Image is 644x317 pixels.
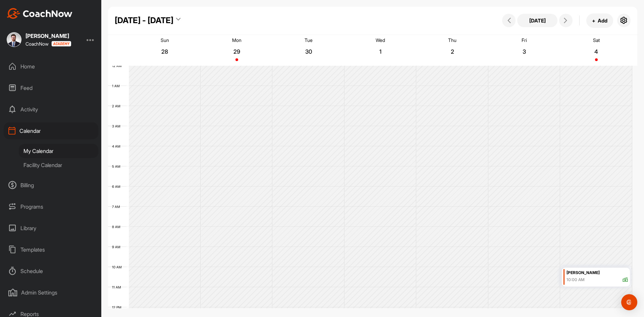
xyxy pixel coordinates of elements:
div: Feed [4,80,98,96]
div: [PERSON_NAME] [567,269,628,277]
div: My Calendar [19,144,98,158]
div: Open Intercom Messenger [621,294,637,310]
p: 30 [303,48,315,55]
p: 4 [590,48,602,55]
div: 2 AM [108,104,127,108]
p: 2 [446,48,459,55]
div: 5 AM [108,164,127,168]
span: + [592,17,595,24]
a: September 29, 2025 [201,35,272,66]
div: 8 AM [108,225,127,229]
div: Admin Settings [4,284,98,301]
img: CoachNow acadmey [51,41,71,47]
p: Sat [593,37,600,43]
button: +Add [586,13,613,28]
div: Programs [4,198,98,215]
div: Schedule [4,263,98,279]
p: Thu [448,37,457,43]
p: Sun [161,37,169,43]
img: square_e790e108c59570db3f3493b0b4871125.jpg [7,32,21,47]
a: October 4, 2025 [560,35,632,66]
p: Fri [522,37,527,43]
div: 3 AM [108,124,127,128]
p: Tue [305,37,313,43]
div: Billing [4,177,98,194]
p: 1 [374,48,386,55]
div: 1 AM [108,84,126,88]
p: 29 [231,48,243,55]
img: CoachNow [7,8,72,19]
div: 4 AM [108,144,127,148]
div: 6 AM [108,184,127,189]
div: CoachNow [25,41,71,47]
div: 7 AM [108,205,127,209]
p: 28 [159,48,171,55]
div: Calendar [4,122,98,139]
a: October 1, 2025 [344,35,416,66]
button: [DATE] [517,14,557,27]
div: [PERSON_NAME] [25,33,71,39]
a: October 2, 2025 [417,35,488,66]
div: 9 AM [108,245,127,249]
div: Activity [4,101,98,118]
p: Mon [232,37,241,43]
div: Library [4,220,98,236]
div: 12 PM [108,305,128,309]
div: 10 AM [108,265,128,269]
div: Facility Calendar [19,158,98,172]
a: October 3, 2025 [488,35,560,66]
a: September 30, 2025 [273,35,344,66]
div: 12 AM [108,64,128,68]
a: September 28, 2025 [129,35,201,66]
p: Wed [376,37,385,43]
div: Templates [4,241,98,258]
div: 11 AM [108,285,128,289]
div: 10:00 AM [567,277,585,283]
div: [DATE] - [DATE] [115,14,173,27]
div: Home [4,58,98,75]
p: 3 [518,48,530,55]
